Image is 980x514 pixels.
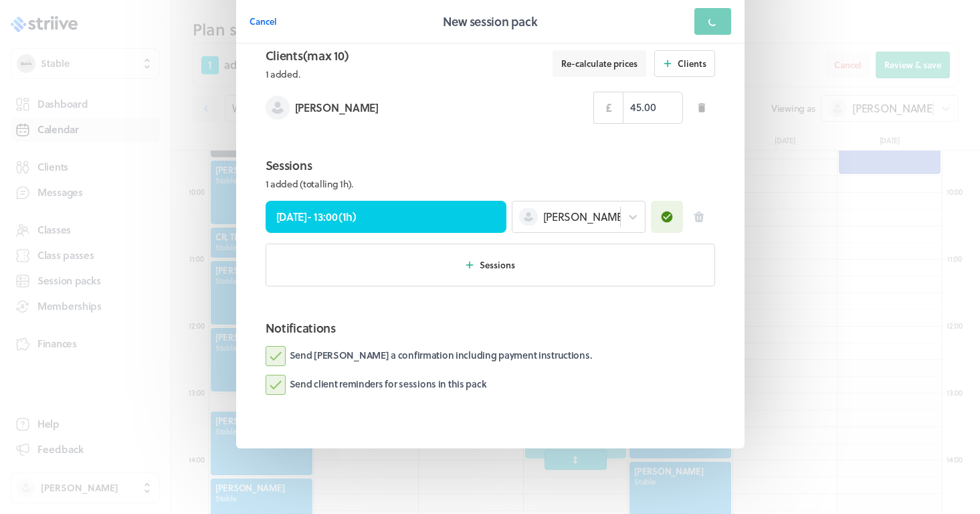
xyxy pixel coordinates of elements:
div: £ [593,92,623,124]
button: Re-calculate prices [553,50,646,77]
label: Send [PERSON_NAME] a confirmation including payment instructions. [266,346,592,366]
span: [PERSON_NAME] [543,209,626,224]
p: 1 added. [266,68,349,81]
span: Sessions [480,259,515,271]
span: Clients [678,58,706,70]
h2: Clients (max 10) [266,46,349,65]
h2: Notifications [266,319,715,337]
label: Send client reminders for sessions in this pack [266,375,487,395]
p: 1 added (totalling 1h). [266,177,354,191]
h2: New session pack [443,12,538,31]
span: Re-calculate prices [561,58,638,70]
button: Sessions [266,244,715,286]
button: Clients [654,50,715,77]
button: Cancel [250,8,277,35]
span: Cancel [250,15,277,27]
p: [DATE] - 13:00 ( 1h ) [276,209,357,225]
h2: Sessions [266,156,354,175]
p: [PERSON_NAME] [295,100,379,116]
